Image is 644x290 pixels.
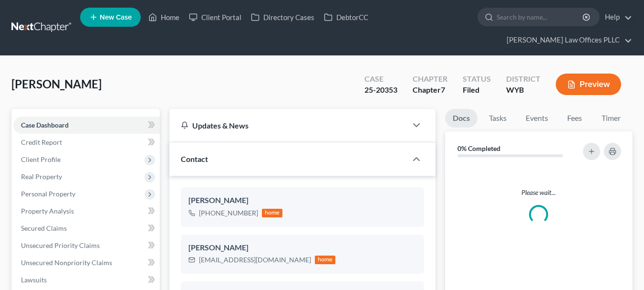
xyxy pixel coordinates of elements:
[600,9,632,26] a: Help
[481,109,514,128] a: Tasks
[188,195,416,206] div: [PERSON_NAME]
[13,117,160,134] a: Case Dashboard
[13,254,160,271] a: Unsecured Nonpriority Claims
[463,74,491,85] div: Status
[413,74,447,85] div: Chapter
[21,224,67,232] span: Secured Claims
[21,155,61,163] span: Client Profile
[21,241,100,249] span: Unsecured Priority Claims
[445,109,478,128] a: Docs
[364,74,397,85] div: Case
[13,203,160,220] a: Property Analysis
[246,9,319,26] a: Directory Cases
[560,109,590,128] a: Fees
[497,8,584,26] input: Search by name...
[556,74,621,95] button: Preview
[21,258,112,267] span: Unsecured Nonpriority Claims
[21,172,62,181] span: Real Property
[21,276,47,284] span: Lawsuits
[144,9,184,26] a: Home
[413,85,447,96] div: Chapter
[453,188,625,197] p: Please wait...
[21,121,69,129] span: Case Dashboard
[13,134,160,151] a: Credit Report
[21,207,74,215] span: Property Analysis
[457,144,500,152] strong: 0% Completed
[21,138,62,146] span: Credit Report
[315,256,336,264] div: home
[181,120,395,130] div: Updates & News
[188,242,416,254] div: [PERSON_NAME]
[262,209,283,217] div: home
[13,237,160,254] a: Unsecured Priority Claims
[441,85,445,94] span: 7
[463,85,491,96] div: Filed
[364,85,397,96] div: 25-20353
[199,208,258,218] div: [PHONE_NUMBER]
[199,255,311,265] div: [EMAIL_ADDRESS][DOMAIN_NAME]
[21,190,75,198] span: Personal Property
[13,220,160,237] a: Secured Claims
[502,32,632,49] a: [PERSON_NAME] Law Offices PLLC
[184,9,246,26] a: Client Portal
[506,85,540,96] div: WYB
[594,109,628,128] a: Timer
[13,271,160,289] a: Lawsuits
[319,9,373,26] a: DebtorCC
[11,77,102,91] span: [PERSON_NAME]
[506,74,540,85] div: District
[100,14,132,21] span: New Case
[518,109,556,128] a: Events
[181,154,208,163] span: Contact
